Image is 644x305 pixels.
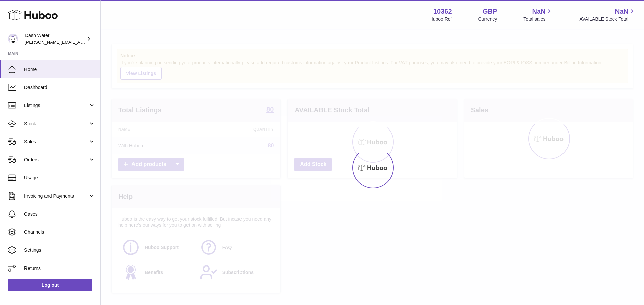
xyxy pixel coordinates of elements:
[579,7,636,22] a: NaN AVAILABLE Stock Total
[24,247,95,253] span: Settings
[24,211,95,217] span: Cases
[523,16,553,22] span: Total sales
[24,157,88,163] span: Orders
[433,7,452,16] strong: 10362
[25,39,135,45] span: [PERSON_NAME][EMAIL_ADDRESS][DOMAIN_NAME]
[8,34,18,44] img: james@dash-water.com
[24,265,95,272] span: Returns
[24,121,88,127] span: Stock
[483,7,497,16] strong: GBP
[430,16,452,22] div: Huboo Ref
[24,84,95,91] span: Dashboard
[523,7,553,22] a: NaN Total sales
[478,16,497,22] div: Currency
[615,7,628,16] span: NaN
[8,279,92,291] a: Log out
[579,16,636,22] span: AVAILABLE Stock Total
[24,102,88,109] span: Listings
[25,32,85,45] div: Dash Water
[24,229,95,235] span: Channels
[532,7,545,16] span: NaN
[24,66,95,73] span: Home
[24,193,88,199] span: Invoicing and Payments
[24,175,95,181] span: Usage
[24,139,88,145] span: Sales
